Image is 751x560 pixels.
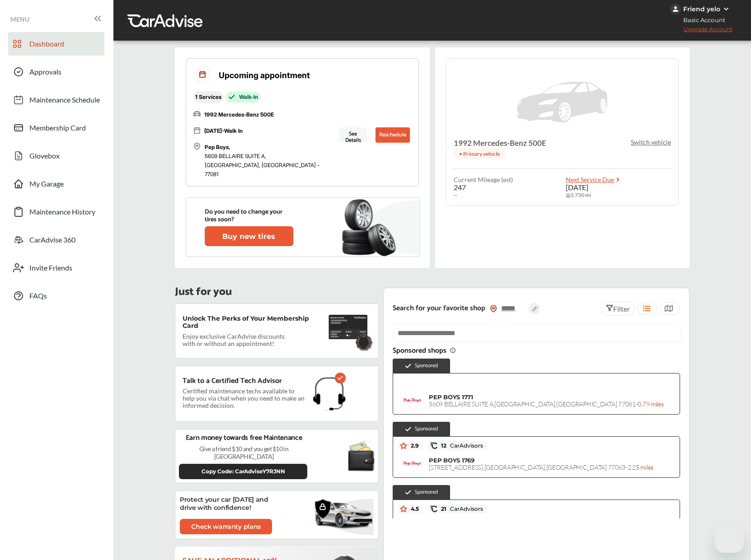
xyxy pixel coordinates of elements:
span: 4.5 [407,505,419,513]
p: Certified maintenance techs available to help you via chat when you need to make an informed deci... [183,389,306,408]
img: logo-pepboys.png [403,455,421,473]
span: 2.9 [407,442,419,449]
span: Upgrade Account [670,26,732,37]
img: check-icon.521c8815.svg [404,362,412,370]
p: Enjoy exclusive CarAdvise discounts with or without an appointment! [183,333,291,347]
p: Give a friend $10 and you get $10 in [GEOGRAPHIC_DATA] [179,445,309,460]
div: Friend yelo [683,5,720,13]
span: CarAdvise 360 [29,235,75,247]
p: [GEOGRAPHIC_DATA], [GEOGRAPHIC_DATA] - 77081 [205,161,325,179]
img: maintenance-card.27cfeff5.svg [329,315,368,340]
span: MENU [10,16,29,23]
span: PEP BOYS 1771 [429,393,473,401]
img: bg-ellipse.2da0866b.svg [325,499,374,535]
span: Sponsored shops [393,347,456,355]
a: Buy new tires [205,226,295,246]
span: CarAdvisors [446,443,483,449]
p: 1992 Mercedes-Benz 500E [204,110,274,119]
p: Talk to a Certified Tech Advisor [183,377,282,385]
img: logo-pepboys.png [403,392,421,410]
span: Dashboard [29,39,64,51]
span: Glovebox [29,151,60,163]
p: Walk In [204,126,243,135]
p: Protect your car [DATE] and drive with confidence! [180,495,279,512]
span: My Garage [29,179,64,191]
p: Unlock The Perks of Your Membership Card [183,315,324,329]
span: Next Service Due [566,176,614,183]
a: Next Service Due [566,177,624,183]
p: Search for your favorite shop [393,304,485,313]
img: placeholder_car.5a1ece94.svg [517,70,607,134]
span: Approvals [29,67,61,79]
img: jVpblrzwTbfkPYzPPzSLxeg0AAAAASUVORK5CYII= [670,4,681,14]
span: [DATE] [566,183,588,191]
span: @ 3,750 mi [566,191,591,198]
span: Maintenance History [29,207,95,219]
p: • Primary vehicle [454,148,505,159]
span: 5609 BELLAIRE SUITE A , [GEOGRAPHIC_DATA] , [GEOGRAPHIC_DATA] 77081 - [429,400,663,408]
img: check-icon.521c8815.svg [404,489,412,496]
img: location_vector_orange.38f05af8.svg [490,305,497,313]
a: FAQs [8,284,104,308]
span: -- [454,191,457,198]
h4: 1992 Mercedes-Benz 500E [454,138,546,148]
a: Dashboard [8,32,104,56]
p: Walk-In [239,94,258,100]
span: Maintenance Schedule [29,95,100,107]
img: lock-icon.a4a4a2b2.svg [319,503,326,510]
img: headphones.1b115f31.svg [313,377,346,411]
p: Do you need to change your tires soon? [205,208,293,224]
img: caradvise_icon.5c74104a.svg [430,505,437,513]
p: 5609 BELLAIRE SUITE A , [205,152,325,161]
div: Sponsored [393,422,450,436]
span: PEP BOYS 1769 [429,457,474,464]
img: black-wallet.e93b9b5d.svg [348,441,375,471]
img: caradvise_icon.5c74104a.svg [430,442,437,449]
button: Buy new tires [205,226,293,246]
img: warranty.a715e77d.svg [314,499,331,519]
span: [DATE] [204,127,222,134]
img: logo-pepboys.png [403,518,421,536]
p: 1 Services [195,94,221,100]
a: Approvals [8,60,104,84]
span: 12 [437,442,483,449]
a: Maintenance Schedule [8,88,104,112]
p: Just for you [175,288,232,296]
span: - [222,127,224,134]
img: check-icon.521c8815.svg [404,425,412,433]
a: Invite Friends [8,256,104,280]
p: Earn money towards free Maintenance [186,433,302,443]
img: badge.f18848ea.svg [355,333,373,351]
p: Switch vehicle [631,138,671,146]
img: star_icon.59ea9307.svg [400,505,407,513]
span: 0.79 miles [638,400,663,408]
a: CarAdvise 360 [8,228,104,252]
span: Membership Card [29,123,86,135]
button: Copy Code: CarAdviseY7RJNN [179,464,307,479]
img: new-tire.a0c7fe23.svg [341,195,401,259]
p: Pep Boys , [205,143,325,152]
img: WGsFRI8htEPBVLJbROoPRyZpYNWhNONpIPPETTm6eUC0GeLEiAAAAAElFTkSuQmCC [723,5,730,13]
span: Invite Friends [29,263,72,275]
button: Reschedule [375,127,410,143]
img: vehicle.3f86c5e7.svg [314,501,374,529]
span: 21 [437,505,483,513]
a: My Garage [8,172,104,196]
a: Check warranty plans [180,519,272,534]
a: Maintenance History [8,200,104,224]
span: FAQs [29,291,47,303]
span: CarAdvisors [446,506,483,512]
div: Sponsored [393,485,450,499]
span: Basic Account [671,15,732,25]
span: [STREET_ADDRESS] , [GEOGRAPHIC_DATA] , [GEOGRAPHIC_DATA] 77063 - [429,463,653,471]
div: Upcoming appointment [193,66,310,84]
span: Current Mileage (est) [454,177,513,183]
a: Glovebox [8,144,104,168]
div: Sponsored [393,359,450,373]
iframe: Button to launch messaging window [715,524,744,553]
img: star_icon.59ea9307.svg [400,442,407,449]
img: check-icon.521c8815.svg [335,373,346,383]
button: See Details [339,127,366,143]
span: Filter [613,304,630,313]
a: Membership Card [8,116,104,140]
